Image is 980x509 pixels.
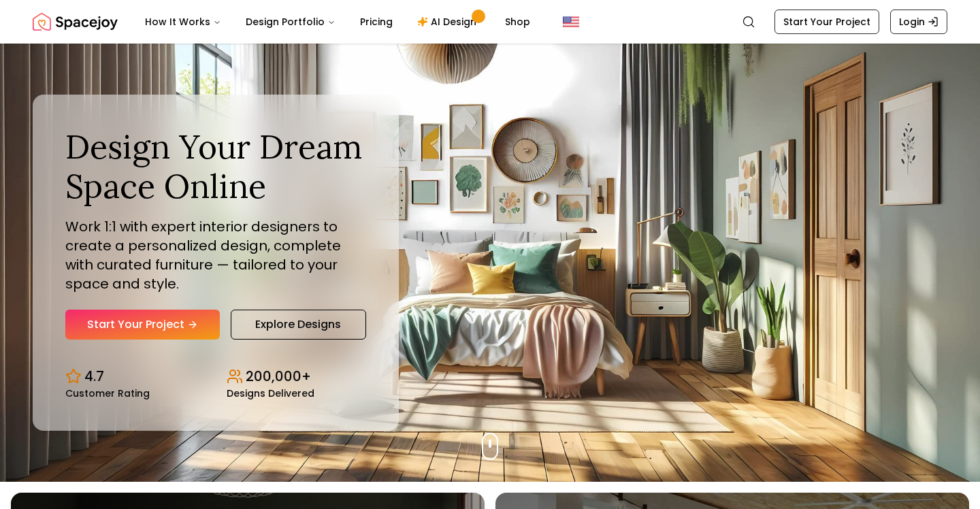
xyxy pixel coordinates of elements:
[349,8,404,35] a: Pricing
[563,14,579,30] img: United States
[774,10,879,34] a: Start Your Project
[33,8,118,35] img: Spacejoy Logo
[65,217,366,293] p: Work 1:1 with expert interior designers to create a personalized design, complete with curated fu...
[246,367,311,386] p: 200,000+
[65,356,366,398] div: Design stats
[890,10,947,34] a: Login
[84,367,104,386] p: 4.7
[65,310,220,340] a: Start Your Project
[406,8,491,35] a: AI Design
[227,389,314,398] small: Designs Delivered
[33,8,118,35] a: Spacejoy
[65,127,366,206] h1: Design Your Dream Space Online
[134,8,541,35] nav: Main
[134,8,232,35] button: How It Works
[231,310,366,340] a: Explore Designs
[235,8,346,35] button: Design Portfolio
[494,8,541,35] a: Shop
[65,389,150,398] small: Customer Rating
